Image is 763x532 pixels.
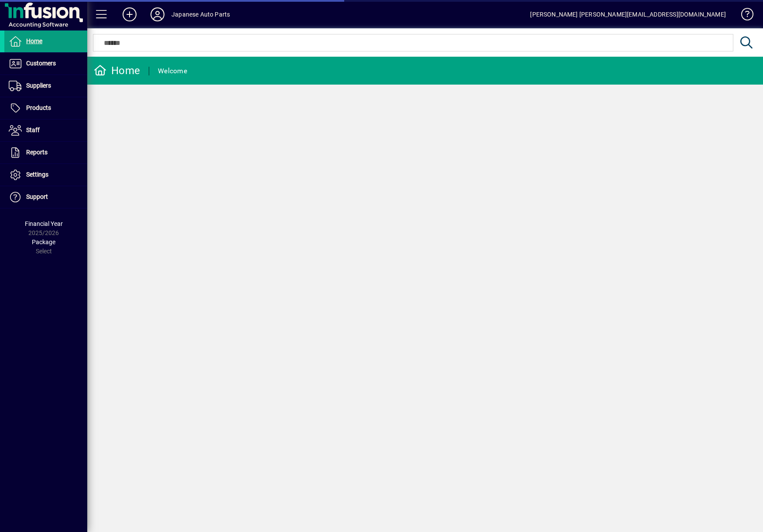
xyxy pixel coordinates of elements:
[4,75,87,97] a: Suppliers
[171,7,230,21] div: Japanese Auto Parts
[94,64,140,78] div: Home
[26,126,40,133] span: Staff
[4,119,87,141] a: Staff
[25,220,63,227] span: Financial Year
[26,149,48,156] span: Reports
[4,97,87,119] a: Products
[32,239,55,246] span: Package
[4,53,87,75] a: Customers
[158,64,187,78] div: Welcome
[26,193,48,200] span: Support
[116,7,144,22] button: Add
[4,164,87,186] a: Settings
[735,2,752,30] a: Knowledge Base
[4,186,87,208] a: Support
[144,7,171,22] button: Profile
[530,7,726,21] div: [PERSON_NAME] [PERSON_NAME][EMAIL_ADDRESS][DOMAIN_NAME]
[26,38,42,44] span: Home
[4,142,87,164] a: Reports
[26,60,56,67] span: Customers
[26,171,48,178] span: Settings
[26,104,51,111] span: Products
[26,82,51,89] span: Suppliers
